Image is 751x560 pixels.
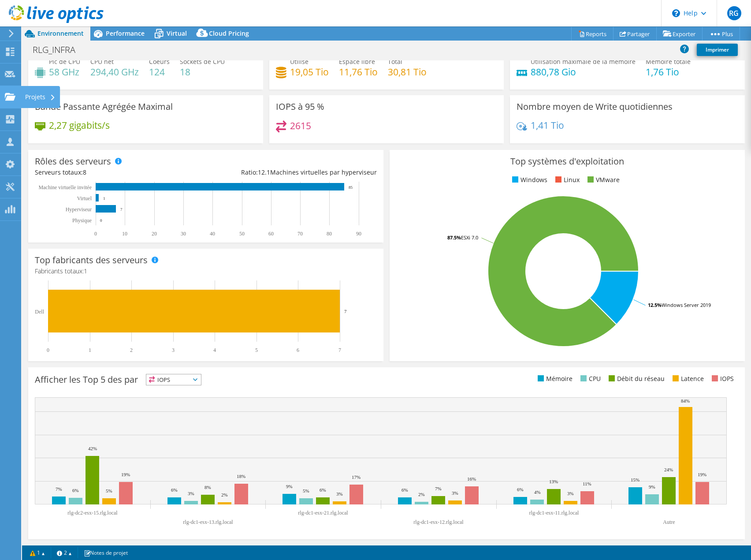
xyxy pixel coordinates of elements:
[172,347,175,353] text: 3
[47,347,49,353] text: 0
[49,67,80,77] h4: 58 GHz
[103,196,105,201] text: 1
[339,57,375,66] span: Espace libre
[338,347,341,353] text: 7
[286,484,293,489] text: 9%
[352,474,361,480] text: 17%
[510,175,547,185] li: Windows
[662,302,711,308] tspan: Windows Server 2019
[35,168,206,177] div: Serveurs totaux:
[336,491,343,497] text: 3%
[344,309,347,314] text: 7
[356,231,361,237] text: 90
[697,44,738,56] a: Imprimer
[146,374,201,385] span: IOPS
[531,57,636,66] span: Utilisation maximale de la mémoire
[167,29,187,37] span: Virtual
[613,27,657,41] a: Partager
[646,57,691,66] span: Mémoire totale
[583,481,591,486] text: 11%
[276,102,324,112] h3: IOPS à 95 %
[461,234,478,241] tspan: ESXi 7.0
[531,120,564,130] h4: 1,41 Tio
[663,519,675,525] text: Autre
[56,486,62,492] text: 7%
[339,67,378,77] h4: 11,76 Tio
[66,206,92,213] text: Hyperviseur
[149,57,170,66] span: Coeurs
[77,195,92,202] text: Virtuel
[396,157,738,166] h3: Top systèmes d'exploitation
[67,510,118,516] text: rlg-dc2-esx-15.rlg.local
[349,185,353,190] text: 85
[413,519,464,525] text: rlg-dc1-esx-12.rlg.local
[710,374,734,384] li: IOPS
[320,487,326,493] text: 6%
[571,27,613,41] a: Reports
[290,67,329,77] h4: 19,05 Tio
[606,374,665,384] li: Débit du réseau
[130,347,133,353] text: 2
[121,472,130,477] text: 19%
[467,476,476,482] text: 16%
[648,302,662,308] tspan: 12.5%
[49,120,110,130] h4: 2,27 gigabits/s
[83,168,86,176] span: 8
[290,57,309,66] span: Utilisé
[21,86,60,108] div: Projets
[152,231,157,237] text: 20
[672,9,680,17] svg: \n
[84,267,87,275] span: 1
[435,486,442,491] text: 7%
[37,29,84,37] span: Environnement
[171,487,178,493] text: 6%
[35,255,148,265] h3: Top fabricants des serveurs
[180,67,225,77] h4: 18
[702,27,740,41] a: Plus
[209,29,249,37] span: Cloud Pricing
[452,490,458,496] text: 3%
[90,67,139,77] h4: 294,40 GHz
[78,547,134,558] a: Notes de projet
[418,492,425,497] text: 2%
[183,519,233,525] text: rlg-dc1-esx-13.rlg.local
[585,175,620,185] li: VMware
[567,491,574,496] text: 3%
[290,121,311,131] h4: 2615
[327,231,332,237] text: 80
[88,446,97,451] text: 42%
[549,479,558,484] text: 13%
[297,231,303,237] text: 70
[89,347,91,353] text: 1
[51,547,78,558] a: 2
[649,484,655,489] text: 9%
[681,398,690,403] text: 84%
[35,102,173,112] h3: Bande Passante Agrégée Maximal
[35,266,377,276] h4: Fabricants totaux:
[529,510,580,516] text: rlg-dc1-esx-11.rlg.local
[100,218,102,223] text: 0
[517,487,524,492] text: 6%
[517,102,673,112] h3: Nombre moyen de Write quotidiennes
[72,488,79,493] text: 6%
[181,231,186,237] text: 30
[670,374,704,384] li: Latence
[239,231,245,237] text: 50
[727,6,741,20] span: RG
[656,27,703,41] a: Exporter
[237,474,245,479] text: 18%
[122,231,127,237] text: 10
[664,467,673,472] text: 24%
[35,309,44,315] text: Dell
[213,347,216,353] text: 4
[268,231,274,237] text: 60
[298,510,348,516] text: rlg-dc1-esx-21.rlg.local
[578,374,601,384] li: CPU
[188,491,194,496] text: 3%
[210,231,215,237] text: 40
[149,67,170,77] h4: 124
[297,347,299,353] text: 6
[553,175,580,185] li: Linux
[447,234,461,241] tspan: 87.5%
[38,184,92,190] tspan: Machine virtuelle invitée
